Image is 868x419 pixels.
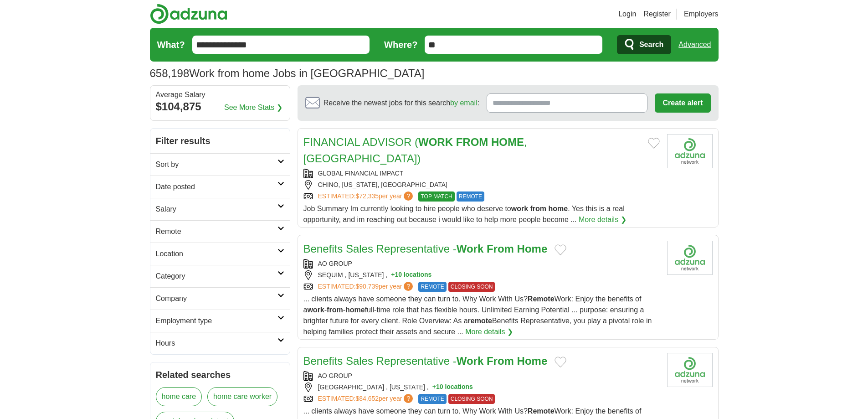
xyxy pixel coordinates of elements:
span: + [391,270,395,280]
span: $84,652 [355,395,379,402]
div: AO GROUP [303,259,660,269]
strong: Work [457,355,484,367]
button: Add to favorite jobs [555,244,566,255]
h2: Sort by [156,159,277,170]
a: Register [643,9,671,20]
label: What? [157,38,185,52]
a: Benefits Sales Representative -Work From Home [303,243,548,255]
a: Employers [684,9,719,20]
strong: home [345,306,365,314]
strong: work [511,205,528,212]
span: REMOTE [418,282,446,292]
h2: Location [156,248,277,259]
button: Create alert [655,93,710,113]
h2: Remote [156,226,277,237]
span: ... clients always have someone they can turn to. Why Work With Us? Work: Enjoy the benefits of a... [303,295,652,336]
span: $72,335 [355,192,379,200]
span: TOP MATCH [418,191,454,202]
strong: home [549,205,568,212]
img: Company logo [667,134,713,168]
div: [GEOGRAPHIC_DATA] , [US_STATE] , [303,383,660,392]
a: ESTIMATED:$84,652per year? [318,394,415,404]
a: Company [150,287,290,310]
img: Adzuna logo [150,4,227,24]
button: Add to favorite jobs [648,138,660,149]
span: REMOTE [457,191,484,202]
div: CHINO, [US_STATE], [GEOGRAPHIC_DATA] [303,180,660,190]
a: Benefits Sales Representative -Work From Home [303,355,548,367]
h2: Category [156,271,277,282]
strong: WORK [418,136,453,148]
a: ESTIMATED:$90,739per year? [318,282,415,292]
a: by email [450,99,478,107]
h2: Company [156,293,277,304]
span: CLOSING SOON [448,394,495,404]
span: CLOSING SOON [448,282,495,292]
span: Job Summary Im currently looking to hire people who deserve to . Yes this is a real opportunity, ... [303,205,625,223]
a: Hours [150,332,290,354]
a: Login [618,9,636,20]
h2: Employment type [156,316,277,326]
strong: HOME [491,136,524,148]
span: $90,739 [355,283,379,290]
h2: Related searches [156,368,284,382]
div: GLOBAL FINANCIAL IMPACT [303,169,660,178]
button: +10 locations [432,383,473,392]
span: ? [404,394,413,403]
strong: From [487,243,514,255]
button: Add to favorite jobs [555,357,566,367]
button: +10 locations [391,270,431,280]
img: Company logo [667,241,713,275]
strong: Home [517,355,548,367]
span: REMOTE [418,394,446,404]
span: Search [639,36,663,54]
h2: Filter results [150,129,290,153]
strong: from [530,205,547,212]
span: + [432,383,436,392]
div: $104,875 [156,98,284,115]
h1: Work from home Jobs in [GEOGRAPHIC_DATA] [150,67,425,79]
a: Employment type [150,310,290,332]
a: More details ❯ [465,326,513,337]
a: home care worker [207,387,277,406]
strong: work [307,306,324,314]
a: Advanced [678,36,711,54]
span: 658,198 [150,65,190,82]
div: Average Salary [156,91,284,98]
a: Sort by [150,153,290,176]
img: Company logo [667,353,713,387]
a: Category [150,265,290,287]
label: Where? [384,38,417,52]
h2: Date posted [156,181,277,192]
span: Receive the newest jobs for this search : [324,98,479,109]
a: ESTIMATED:$72,335per year? [318,191,415,202]
span: ? [404,282,413,291]
a: FINANCIAL ADVISOR (WORK FROM HOME, [GEOGRAPHIC_DATA]) [303,136,527,165]
a: Remote [150,220,290,243]
span: ? [404,191,413,201]
strong: Remote [528,407,555,415]
a: More details ❯ [579,214,627,225]
strong: FROM [456,136,488,148]
a: Salary [150,198,290,220]
strong: Work [457,243,484,255]
h2: Salary [156,204,277,215]
strong: From [487,355,514,367]
div: SEQUIM , [US_STATE] , [303,270,660,280]
strong: Home [517,243,548,255]
a: Date posted [150,176,290,198]
a: See More Stats ❯ [224,102,282,113]
strong: from [327,306,343,314]
a: Location [150,243,290,265]
div: AO GROUP [303,371,660,381]
h2: Hours [156,338,277,349]
strong: Remote [528,295,555,303]
button: Search [617,35,671,54]
strong: remote [468,317,492,325]
a: home care [156,387,202,406]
